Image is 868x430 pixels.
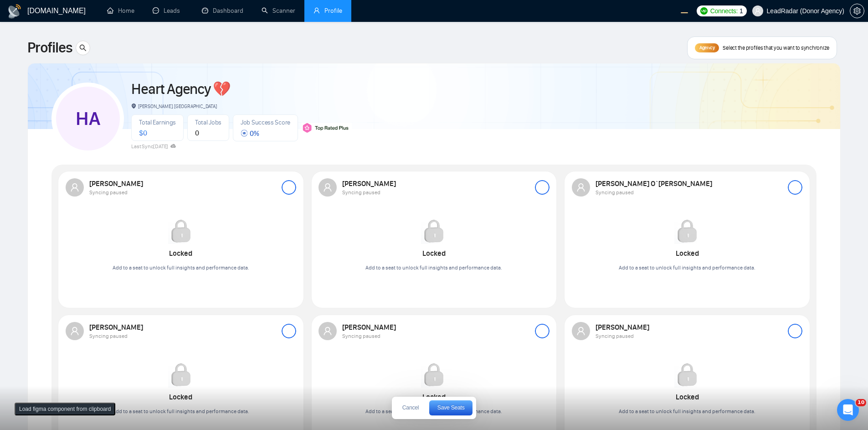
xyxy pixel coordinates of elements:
[676,249,699,258] strong: Locked
[837,399,859,421] iframe: Intercom live chat
[7,4,22,19] img: logo
[195,119,221,126] span: Total Jobs
[153,7,184,15] a: messageLeads
[619,264,755,271] span: Add to a seat to unlock full insights and performance data.
[241,119,290,126] span: Job Success Score
[576,326,586,336] span: user
[302,123,352,133] img: top_rated_plus
[850,7,864,15] span: setting
[76,44,90,52] span: search
[755,8,761,14] span: user
[700,7,708,15] img: upwork-logo.png
[596,333,634,339] span: Syncing paused
[131,104,136,109] span: environment
[195,129,199,137] span: 0
[323,183,332,192] span: user
[850,4,864,18] button: setting
[422,249,446,258] strong: Locked
[596,189,634,196] span: Syncing paused
[76,41,90,55] button: search
[168,362,194,388] img: Locked
[323,326,332,336] span: user
[342,189,380,196] span: Syncing paused
[723,44,829,52] span: Select the profiles that you want to synchronize
[429,400,473,415] button: Save Seats
[131,143,176,150] span: Last Sync [DATE]
[596,323,651,332] strong: [PERSON_NAME]
[262,7,295,15] a: searchScanner
[674,218,700,244] img: Locked
[202,7,243,15] a: dashboardDashboard
[70,326,79,336] span: user
[674,362,700,388] img: Locked
[740,6,743,16] span: 1
[169,249,192,258] strong: Locked
[241,129,259,138] span: 0 %
[437,405,465,410] span: Save Seats
[89,189,128,196] span: Syncing paused
[131,103,216,109] span: [PERSON_NAME], [GEOGRAPHIC_DATA]
[131,80,230,98] a: Heart Agency 💔
[402,405,419,410] span: Cancel
[89,333,128,339] span: Syncing paused
[710,6,738,16] span: Connects:
[699,45,714,51] span: Agency
[168,218,194,244] img: Locked
[421,218,447,244] img: Locked
[89,179,144,188] strong: [PERSON_NAME]
[27,37,72,59] span: Profiles
[342,179,397,188] strong: [PERSON_NAME]
[313,7,320,14] span: user
[113,264,249,271] span: Add to a seat to unlock full insights and performance data.
[324,7,342,15] span: Profile
[395,401,426,415] button: Cancel
[856,399,866,406] span: 10
[576,183,586,192] span: user
[596,179,714,188] strong: [PERSON_NAME] O`[PERSON_NAME]
[70,183,79,192] span: user
[365,264,502,271] span: Add to a seat to unlock full insights and performance data.
[107,7,134,15] a: homeHome
[139,129,147,137] span: $ 0
[342,323,397,332] strong: [PERSON_NAME]
[56,87,120,150] div: HA
[850,7,864,15] a: setting
[421,362,447,388] img: Locked
[89,323,144,332] strong: [PERSON_NAME]
[342,333,380,339] span: Syncing paused
[139,119,176,126] span: Total Earnings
